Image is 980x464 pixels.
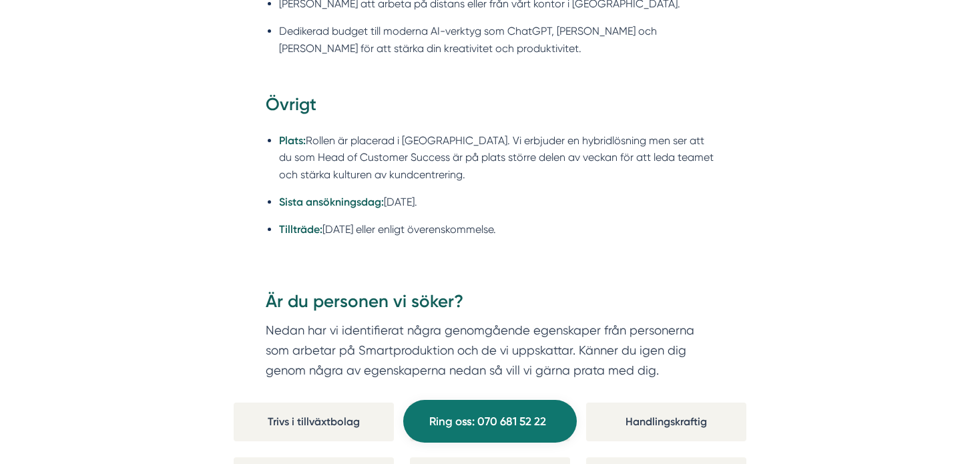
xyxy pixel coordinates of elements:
[234,403,394,441] div: Trivs i tillväxtbolag
[279,223,322,236] strong: Tillträde:
[279,221,714,238] li: [DATE] eller enligt överenskommelse.
[403,400,577,443] a: Ring oss: 070 681 52 22
[266,93,714,124] h3: Övrigt
[279,196,384,208] strong: Sista ansökningsdag:
[266,320,714,380] p: Nedan har vi identifierat några genomgående egenskaper från personerna som arbetar på Smartproduk...
[429,413,546,431] span: Ring oss: 070 681 52 22
[266,290,714,320] h3: Är du personen vi söker?
[279,132,714,183] li: Rollen är placerad i [GEOGRAPHIC_DATA]. Vi erbjuder en hybridlösning men ser att du som Head of C...
[279,134,306,147] strong: Plats:
[279,23,714,57] li: Dedikerad budget till moderna AI-verktyg som ChatGPT, [PERSON_NAME] och [PERSON_NAME] för att stä...
[586,403,746,441] div: Handlingskraftig
[410,403,570,441] div: Hårt arbetande
[279,194,714,210] li: [DATE].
